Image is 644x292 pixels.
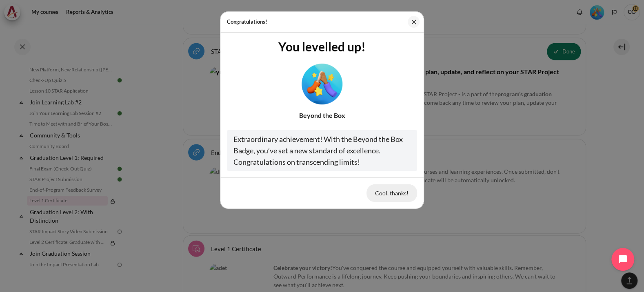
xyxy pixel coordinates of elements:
[408,16,420,28] button: Close
[302,60,342,104] div: Level #5
[366,184,417,201] button: Cool, thanks!
[227,18,267,26] h5: Congratulations!
[227,111,417,120] div: Beyond the Box
[227,39,417,54] h3: You levelled up!
[302,63,342,104] img: Level #5
[227,130,417,171] div: Extraordinary achievement! With the Beyond the Box Badge, you’ve set a new standard of excellence...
